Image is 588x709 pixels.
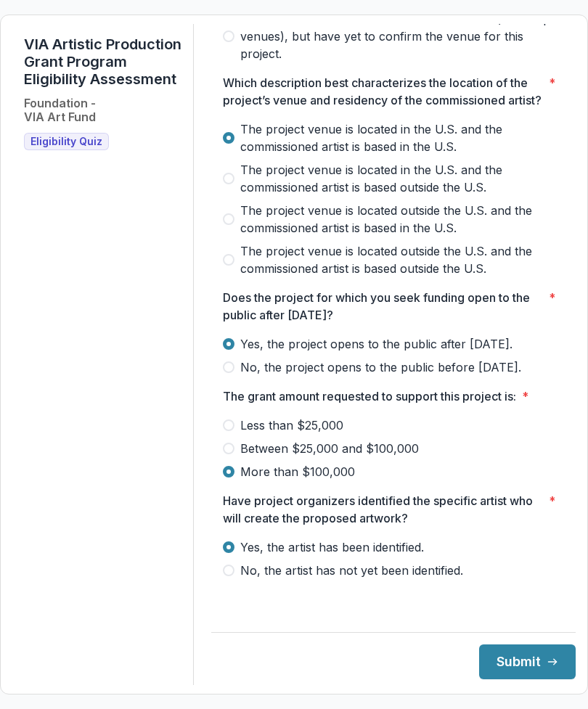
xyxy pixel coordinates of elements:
[240,463,355,480] span: More than $100,000
[240,417,343,434] span: Less than $25,000
[240,202,564,237] span: The project venue is located outside the U.S. and the commissioned artist is based in the U.S.
[240,161,564,196] span: The project venue is located in the U.S. and the commissioned artist is based outside the U.S.
[223,289,543,324] p: Does the project for which you seek funding open to the public after [DATE]?
[24,97,96,124] h2: Foundation - VIA Art Fund
[240,440,419,457] span: Between $25,000 and $100,000
[30,136,102,148] span: Eligibility Quiz
[223,74,543,109] p: Which description best characterizes the location of the project’s venue and residency of the com...
[223,388,516,405] p: The grant amount requested to support this project is:
[479,644,576,679] button: Submit
[240,120,564,155] span: The project venue is located in the U.S. and the commissioned artist is based in the U.S.
[240,562,463,579] span: No, the artist has not yet been identified.
[240,10,564,62] span: Almost. We are in conversations with a venue (or multiple venues), but have yet to confirm the ve...
[240,538,424,556] span: Yes, the artist has been identified.
[240,358,521,376] span: No, the project opens to the public before [DATE].
[223,492,543,527] p: Have project organizers identified the specific artist who will create the proposed artwork?
[240,335,513,353] span: Yes, the project opens to the public after [DATE].
[240,242,564,277] span: The project venue is located outside the U.S. and the commissioned artist is based outside the U.S.
[24,36,181,88] h1: VIA Artistic Production Grant Program Eligibility Assessment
